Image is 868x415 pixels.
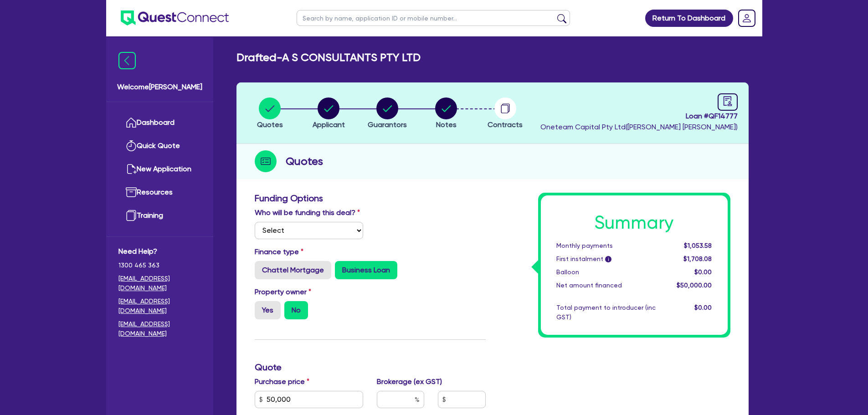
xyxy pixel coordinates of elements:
a: Training [118,204,201,227]
h2: Quotes [286,153,323,169]
span: Oneteam Capital Pty Ltd ( [PERSON_NAME] [PERSON_NAME] ) [540,123,738,131]
h3: Quote [255,362,486,373]
span: 1300 465 363 [118,261,201,270]
span: Contracts [488,120,523,129]
span: Loan # QF14777 [540,111,738,122]
label: Yes [255,301,281,319]
h3: Funding Options [255,193,486,204]
button: Notes [435,97,457,131]
button: Guarantors [367,97,407,131]
img: icon-menu-close [118,52,136,69]
span: Applicant [313,120,345,129]
label: Finance type [255,246,303,257]
div: First instalment [550,254,663,264]
label: Business Loan [335,261,397,279]
a: Return To Dashboard [645,10,733,27]
img: training [126,210,137,221]
h1: Summary [556,212,712,234]
label: Chattel Mortgage [255,261,331,279]
a: [EMAIL_ADDRESS][DOMAIN_NAME] [118,319,201,338]
label: No [284,301,308,319]
button: Applicant [312,97,345,131]
button: Contracts [487,97,523,131]
a: Quick Quote [118,134,201,158]
span: $1,708.08 [683,255,712,262]
span: Notes [436,120,457,129]
div: Net amount financed [550,281,663,290]
h2: Drafted - A S CONSULTANTS PTY LTD [236,51,421,64]
span: audit [723,96,733,106]
span: $50,000.00 [677,282,712,289]
a: Dashboard [118,111,201,134]
span: Quotes [257,120,283,129]
span: Welcome [PERSON_NAME] [117,82,202,92]
img: new-application [126,164,137,174]
a: Resources [118,181,201,204]
a: Dropdown toggle [735,6,759,30]
label: Brokerage (ex GST) [377,376,442,387]
img: resources [126,187,137,198]
a: [EMAIL_ADDRESS][DOMAIN_NAME] [118,297,201,316]
img: step-icon [255,150,277,172]
div: Monthly payments [550,241,663,251]
span: $0.00 [694,268,712,276]
span: i [605,256,611,262]
span: Need Help? [118,246,201,257]
label: Property owner [255,287,311,297]
div: Total payment to introducer (inc GST) [550,303,663,322]
a: [EMAIL_ADDRESS][DOMAIN_NAME] [118,274,201,293]
label: Purchase price [255,376,309,387]
span: Guarantors [368,120,407,129]
img: quick-quote [126,140,137,151]
span: $1,053.58 [684,242,712,249]
span: $0.00 [694,304,712,311]
img: quest-connect-logo-blue [121,10,229,26]
button: Quotes [257,97,283,131]
input: Search by name, application ID or mobile number... [297,10,570,26]
label: Who will be funding this deal? [255,207,360,218]
a: New Application [118,158,201,181]
div: Balloon [550,267,663,277]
